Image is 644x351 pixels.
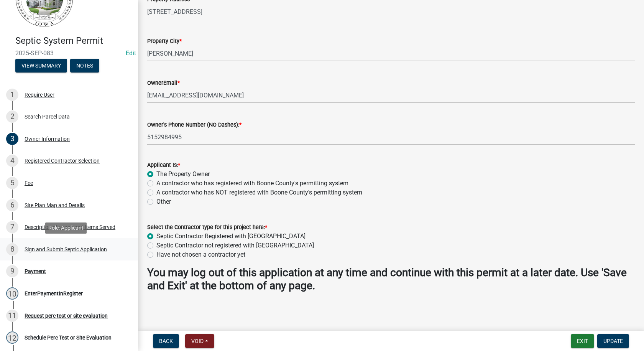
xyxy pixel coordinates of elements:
div: Search Parcel Data [25,114,70,119]
div: Fee [25,180,33,186]
label: Applicant Is: [147,163,180,168]
button: Exit [571,334,594,348]
div: Require User [25,92,54,97]
label: Property City [147,39,182,44]
label: OwnerEmail [147,81,180,86]
div: 1 [6,89,18,101]
strong: You may log out of this application at any time and continue with this permit at a later date. Us... [147,266,627,292]
div: Schedule Perc Test or Site Evaluation [25,335,112,340]
label: The Property Owner [156,170,210,179]
label: Select the Contractor type for this project here: [147,225,267,230]
div: 11 [6,310,18,322]
div: Role: Applicant [45,222,87,234]
div: 12 [6,331,18,344]
button: Update [597,334,629,348]
div: 9 [6,265,18,277]
div: 8 [6,243,18,255]
div: Sign and Submit Septic Application [25,247,107,252]
label: Other [156,197,171,206]
div: 3 [6,133,18,145]
label: Owner's Phone Number (NO Dashes): [147,122,242,128]
div: 5 [6,177,18,189]
div: Description of usage and Items Served [25,224,115,230]
span: Update [603,338,623,344]
wm-modal-confirm: Notes [70,63,99,69]
div: EnterPaymentInRegister [25,291,83,296]
div: Site Plan Map and Details [25,203,85,208]
div: Request perc test or site evaluation [25,313,108,318]
div: 10 [6,287,18,300]
label: A contractor who has NOT registered with Boone County's permitting system [156,188,362,197]
button: View Summary [15,59,67,73]
div: 7 [6,221,18,233]
button: Back [153,334,179,348]
button: Notes [70,59,99,73]
span: Back [159,338,173,344]
wm-modal-confirm: Summary [15,63,67,69]
button: Void [185,334,214,348]
div: Owner Information [25,136,70,142]
wm-modal-confirm: Edit Application Number [126,49,136,57]
label: A contractor who has registered with Boone County's permitting system [156,179,348,188]
label: Septic Contractor not registered with [GEOGRAPHIC_DATA] [156,241,314,250]
span: Void [191,338,204,344]
div: Payment [25,269,46,274]
a: Edit [126,49,136,57]
span: 2025-SEP-083 [15,49,123,57]
div: 6 [6,199,18,211]
div: Registered Contractor Selection [25,158,100,163]
label: Septic Contractor Registered with [GEOGRAPHIC_DATA] [156,232,306,241]
label: Have not chosen a contractor yet [156,250,245,259]
div: 4 [6,155,18,167]
h4: Septic System Permit [15,35,132,46]
div: 2 [6,110,18,123]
